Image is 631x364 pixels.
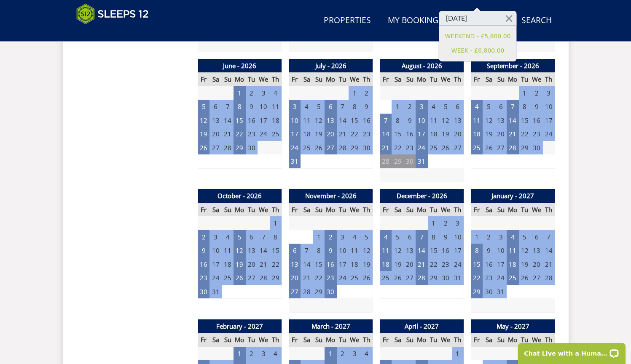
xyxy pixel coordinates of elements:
td: 17 [289,127,301,141]
td: 12 [198,114,209,128]
td: 21 [222,127,234,141]
td: 6 [495,100,507,114]
th: Fr [471,203,483,217]
td: 8 [270,230,282,244]
td: 16 [246,114,258,128]
td: 19 [313,127,325,141]
a: My Booking [384,11,442,30]
td: 8 [349,100,360,114]
th: We [440,72,451,86]
th: Mo [234,72,245,86]
th: October - 2026 [198,189,282,203]
td: 28 [337,141,349,155]
td: 14 [416,244,427,258]
td: 14 [507,114,518,128]
td: 22 [313,271,325,285]
th: Tu [337,72,349,86]
td: 1 [519,86,531,100]
td: 29 [349,141,360,155]
td: 9 [483,244,494,258]
td: 27 [452,141,464,155]
td: 13 [289,258,301,271]
td: 2 [198,230,209,244]
th: January - 2027 [471,189,555,203]
td: 10 [209,244,221,258]
td: 6 [325,100,336,114]
td: 30 [404,154,416,168]
td: 3 [543,86,555,100]
td: 4 [222,230,234,244]
td: 27 [404,271,416,285]
td: 12 [313,114,325,128]
td: 11 [380,244,392,258]
td: 15 [234,114,245,128]
th: Th [361,203,373,217]
td: 4 [301,100,312,114]
td: 22 [428,258,440,271]
th: Tu [428,72,440,86]
td: 25 [270,127,282,141]
th: We [440,203,451,217]
td: 15 [471,258,483,271]
td: 25 [471,141,483,155]
td: 17 [543,114,555,128]
td: 9 [404,114,416,128]
td: 23 [361,127,373,141]
td: 9 [531,100,542,114]
a: WEEK - £6,800.00 [445,46,511,55]
td: 23 [531,127,542,141]
th: Th [270,203,282,217]
td: 3 [337,230,349,244]
td: 9 [325,244,336,258]
td: 26 [313,141,325,155]
td: 10 [543,100,555,114]
th: Fr [289,72,301,86]
td: 15 [519,114,531,128]
td: 26 [440,141,451,155]
td: 5 [392,230,403,244]
td: 11 [471,114,483,128]
th: Tu [428,203,440,217]
td: 21 [543,258,555,271]
td: 5 [519,230,531,244]
td: 17 [258,114,269,128]
th: Fr [380,72,392,86]
td: 2 [325,230,336,244]
td: 28 [507,141,518,155]
td: 6 [404,230,416,244]
td: 12 [392,244,403,258]
td: 26 [392,271,403,285]
td: 18 [471,127,483,141]
td: 24 [258,127,269,141]
th: November - 2026 [289,189,373,203]
td: 2 [483,230,494,244]
th: Th [361,72,373,86]
td: 3 [258,86,269,100]
td: 10 [337,244,349,258]
td: 7 [416,230,427,244]
th: Mo [325,203,336,217]
td: 18 [428,127,440,141]
td: 6 [246,230,258,244]
td: 17 [452,244,464,258]
td: 10 [495,244,507,258]
td: 6 [531,230,542,244]
td: 5 [234,230,245,244]
td: 12 [440,114,451,128]
td: 18 [349,258,360,271]
th: Mo [234,203,245,217]
td: 20 [531,258,542,271]
td: 20 [325,127,336,141]
td: 1 [270,216,282,230]
td: 21 [301,271,312,285]
td: 29 [270,271,282,285]
td: 16 [483,258,494,271]
td: 3 [452,216,464,230]
td: 16 [361,114,373,128]
td: 9 [198,244,209,258]
th: June - 2026 [198,59,282,73]
th: Mo [507,72,518,86]
th: Su [495,72,507,86]
td: 10 [258,100,269,114]
td: 3 [416,100,427,114]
